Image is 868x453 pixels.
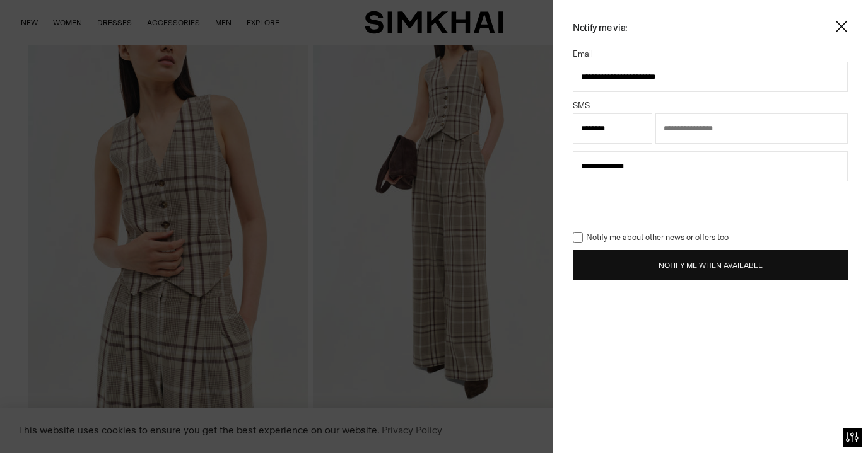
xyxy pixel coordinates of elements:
[573,20,848,35] div: Notify me via:
[573,48,593,60] div: Email
[573,100,590,112] div: SMS
[573,232,583,243] input: Notify me about other news or offers too
[583,231,729,244] span: Notify me about other news or offers too
[573,250,848,280] button: Notify Me When Available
